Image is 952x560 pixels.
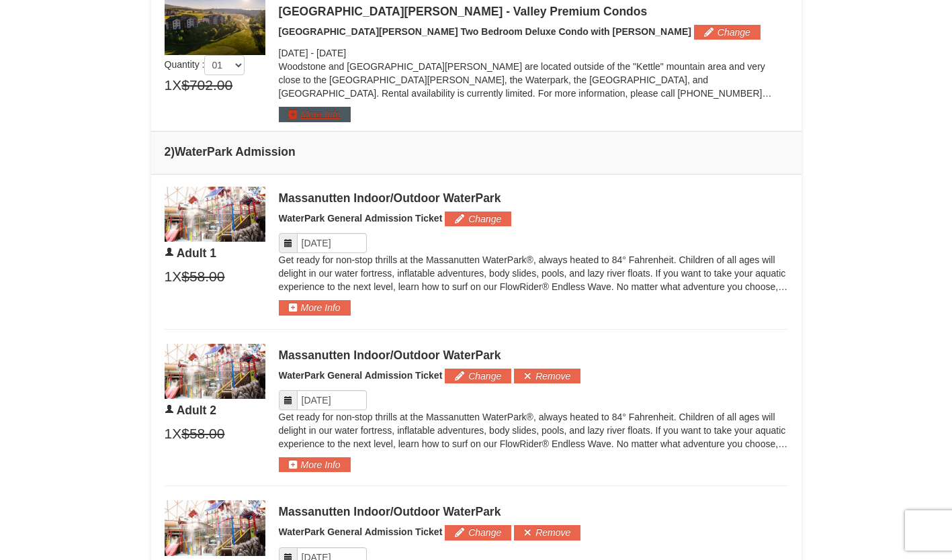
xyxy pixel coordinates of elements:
img: 6619917-1403-22d2226d.jpg [165,187,265,242]
button: Change [445,369,511,383]
img: 6619917-1403-22d2226d.jpg [165,344,265,399]
button: Remove [514,525,580,540]
span: 1 [165,75,173,95]
div: Massanutten Indoor/Outdoor WaterPark [279,505,788,518]
span: X [172,424,181,444]
span: WaterPark General Admission Ticket [279,526,443,537]
span: [GEOGRAPHIC_DATA][PERSON_NAME] Two Bedroom Deluxe Condo with [PERSON_NAME] [279,26,691,37]
div: [GEOGRAPHIC_DATA][PERSON_NAME] - Valley Premium Condos [279,5,788,18]
span: 1 [165,424,173,444]
button: More Info [279,300,351,315]
span: WaterPark General Admission Ticket [279,370,443,381]
span: [DATE] [316,48,346,58]
p: Woodstone and [GEOGRAPHIC_DATA][PERSON_NAME] are located outside of the "Kettle" mountain area an... [279,60,788,100]
span: X [172,75,181,95]
span: Quantity : [165,59,245,70]
button: More Info [279,107,351,122]
button: Change [694,25,761,40]
p: Get ready for non-stop thrills at the Massanutten WaterPark®, always heated to 84° Fahrenheit. Ch... [279,410,788,451]
span: $702.00 [181,75,232,95]
button: Remove [514,369,580,383]
span: Adult 1 [177,246,216,260]
button: More Info [279,457,351,472]
span: - [310,48,314,58]
h4: 2 WaterPark Admission [165,145,788,158]
span: [DATE] [279,48,308,58]
span: WaterPark General Admission Ticket [279,213,443,224]
button: Change [445,212,511,226]
span: 1 [165,267,173,287]
span: X [172,267,181,287]
span: $58.00 [181,424,224,444]
p: Get ready for non-stop thrills at the Massanutten WaterPark®, always heated to 84° Fahrenheit. Ch... [279,253,788,293]
img: 6619917-1403-22d2226d.jpg [165,500,265,555]
div: Massanutten Indoor/Outdoor WaterPark [279,348,788,362]
span: $58.00 [181,267,224,287]
span: Adult 2 [177,404,216,417]
button: Change [445,525,511,540]
div: Massanutten Indoor/Outdoor WaterPark [279,191,788,205]
span: ) [171,145,175,158]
